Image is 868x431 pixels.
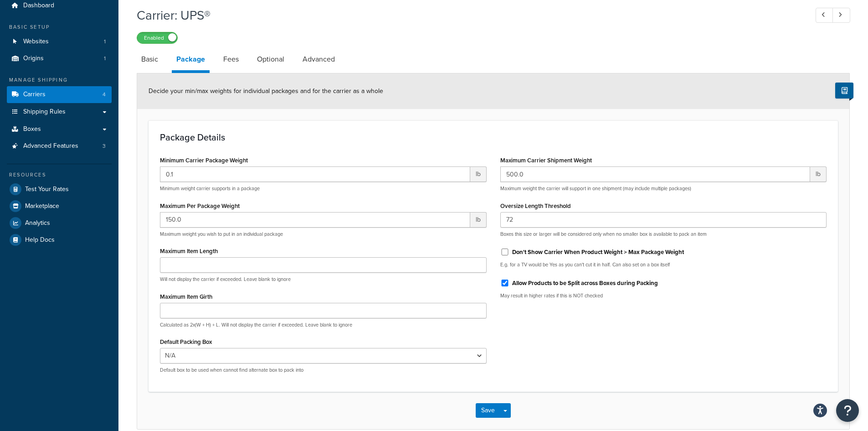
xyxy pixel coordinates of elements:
[25,219,50,227] span: Analytics
[160,248,218,254] label: Maximum Item Length
[7,104,112,120] a: Shipping Rules
[7,33,112,50] li: Websites
[160,338,212,345] label: Default Packing Box
[810,166,827,182] span: lb
[7,171,112,179] div: Resources
[7,23,112,31] div: Basic Setup
[160,203,240,209] label: Maximum Per Package Weight
[470,166,487,182] span: lb
[7,76,112,84] div: Manage Shipping
[7,33,112,50] a: Websites1
[7,50,112,67] li: Origins
[160,231,487,238] p: Maximum weight you wish to put in an individual package
[25,203,59,210] span: Marketplace
[836,399,859,422] button: Open Resource Center
[835,83,853,99] button: Show Help Docs
[500,157,592,164] label: Maximum Carrier Shipment Weight
[104,38,106,46] span: 1
[104,55,106,62] span: 1
[500,231,827,238] p: Boxes this size or larger will be considered only when no smaller box is available to pack an item
[160,185,487,192] p: Minimum weight carrier supports in a package
[512,279,658,287] label: Allow Products to be Split across Boxes during Packing
[470,212,487,228] span: lb
[7,181,112,197] a: Test Your Rates
[23,2,54,10] span: Dashboard
[512,248,684,256] label: Don't Show Carrier When Product Weight > Max Package Weight
[7,198,112,214] a: Marketplace
[476,403,500,418] button: Save
[7,50,112,67] a: Origins1
[500,185,827,192] p: Maximum weight the carrier will support in one shipment (may include multiple packages)
[25,236,55,244] span: Help Docs
[25,186,69,193] span: Test Your Rates
[7,138,112,155] a: Advanced Features3
[7,86,112,103] a: Carriers4
[160,132,827,142] h3: Package Details
[7,86,112,103] li: Carriers
[23,55,44,62] span: Origins
[298,48,339,70] a: Advanced
[7,215,112,231] a: Analytics
[160,293,212,300] label: Maximum Item Girth
[832,8,850,23] a: Next Record
[500,203,571,209] label: Oversize Length Threshold
[23,125,41,133] span: Boxes
[252,48,289,70] a: Optional
[160,157,248,164] label: Minimum Carrier Package Weight
[103,91,106,99] span: 4
[219,48,243,70] a: Fees
[7,138,112,155] li: Advanced Features
[137,6,799,24] h1: Carrier: UPS®
[137,48,163,70] a: Basic
[7,232,112,248] a: Help Docs
[816,8,833,23] a: Previous Record
[7,121,112,138] a: Boxes
[137,32,177,43] label: Enabled
[103,142,106,150] span: 3
[23,91,46,99] span: Carriers
[23,142,78,150] span: Advanced Features
[149,86,383,96] span: Decide your min/max weights for individual packages and for the carrier as a whole
[23,108,66,116] span: Shipping Rules
[160,322,487,328] p: Calculated as 2x(W + H) + L. Will not display the carrier if exceeded. Leave blank to ignore
[23,38,49,46] span: Websites
[160,367,487,374] p: Default box to be used when cannot find alternate box to pack into
[500,261,827,268] p: E.g. for a TV would be Yes as you can't cut it in half. Can also set on a box itself
[160,276,487,283] p: Will not display the carrier if exceeded. Leave blank to ignore
[172,48,210,73] a: Package
[500,292,827,299] p: May result in higher rates if this is NOT checked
